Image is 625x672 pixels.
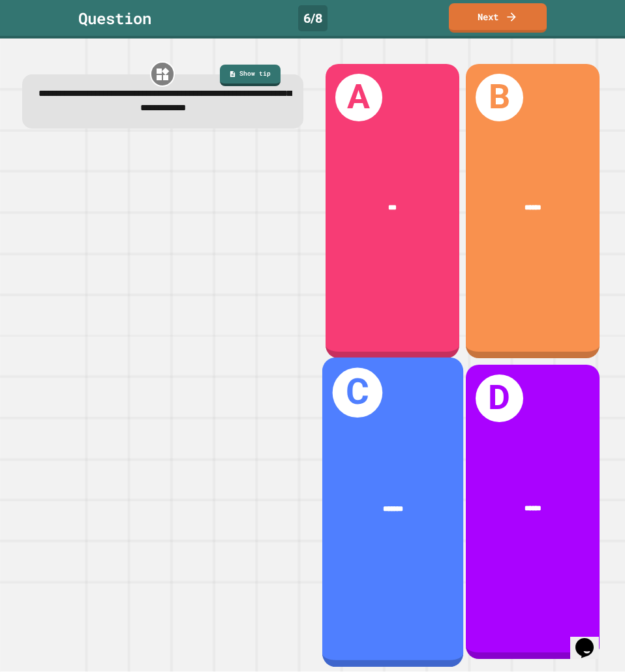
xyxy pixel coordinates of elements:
[78,7,151,30] div: Question
[332,367,382,417] h1: C
[298,5,328,31] div: 6 / 8
[449,3,547,33] a: Next
[570,620,612,659] iframe: chat widget
[476,374,523,422] h1: D
[220,65,281,87] a: Show tip
[476,74,523,121] h1: B
[335,74,383,121] h1: A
